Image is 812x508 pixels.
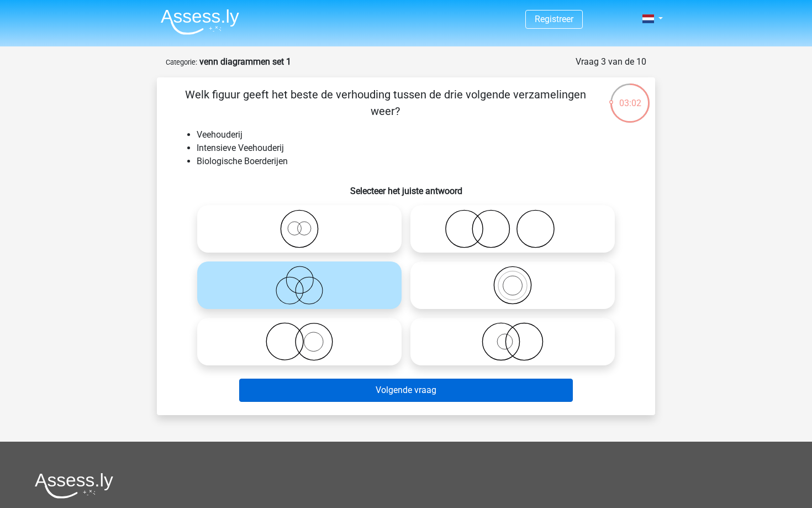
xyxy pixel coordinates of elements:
[197,155,637,168] li: Biologische Boerderijen
[35,473,113,499] img: Assessly logo
[535,14,573,24] a: Registreer
[609,82,651,110] div: 03:02
[161,9,239,35] img: Assessly
[197,128,637,142] li: Veehouderij
[576,55,646,69] div: Vraag 3 van de 10
[199,56,291,67] strong: venn diagrammen set 1
[175,177,637,196] h6: Selecteer het juiste antwoord
[175,86,596,119] p: Welk figuur geeft het beste de verhouding tussen de drie volgende verzamelingen weer?
[166,58,197,66] small: Categorie:
[197,142,637,155] li: Intensieve Veehouderij
[239,379,573,402] button: Volgende vraag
